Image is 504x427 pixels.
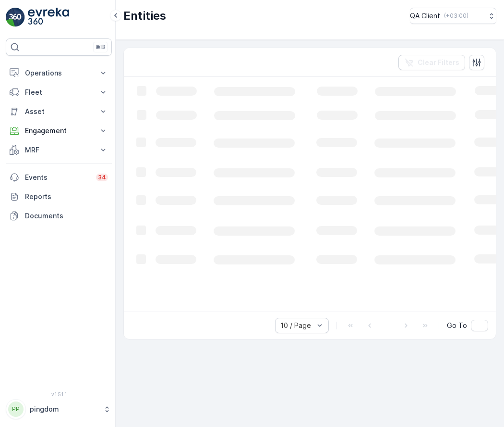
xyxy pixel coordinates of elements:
[444,12,468,20] p: ( +03:00 )
[25,145,93,155] p: MRF
[447,321,467,330] span: Go To
[6,399,112,419] button: PPpingdom
[6,391,112,397] span: v 1.51.1
[123,8,166,24] p: Entities
[25,107,93,116] p: Asset
[25,88,93,97] p: Fleet
[25,211,108,221] p: Documents
[25,192,108,201] p: Reports
[398,55,465,70] button: Clear Filters
[410,11,440,21] p: QA Client
[6,8,25,27] img: logo
[96,43,105,51] p: ⌘B
[6,206,112,226] a: Documents
[6,63,112,83] button: Operations
[25,68,93,78] p: Operations
[25,173,90,182] p: Events
[98,174,106,181] p: 34
[6,121,112,140] button: Engagement
[28,8,69,27] img: logo_light-DOdMpM7g.png
[410,8,496,24] button: QA Client(+03:00)
[6,140,112,160] button: MRF
[6,102,112,121] button: Asset
[25,126,93,136] p: Engagement
[8,402,24,417] div: PP
[6,83,112,102] button: Fleet
[6,187,112,206] a: Reports
[6,168,112,187] a: Events34
[30,404,98,414] p: pingdom
[418,58,459,67] p: Clear Filters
